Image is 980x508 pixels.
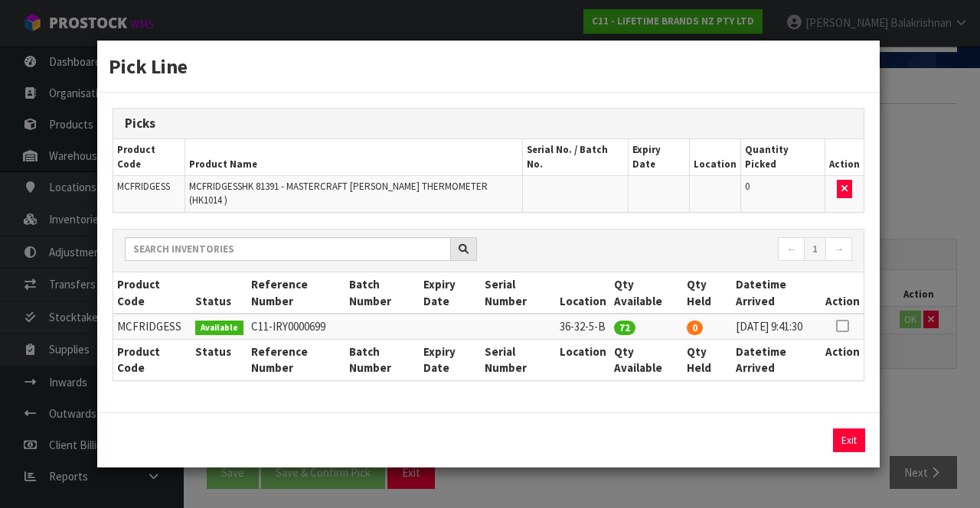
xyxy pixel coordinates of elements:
td: [DATE] 9:41:30 [732,314,822,339]
th: Action [825,139,864,175]
th: Datetime Arrived [732,339,822,379]
th: Qty Available [610,339,683,379]
th: Serial Number [481,339,556,379]
th: Product Name [185,139,523,175]
th: Location [556,272,610,314]
th: Product Code [113,339,191,379]
span: MCFRIDGESS [117,180,170,193]
button: Exit [833,428,865,452]
th: Serial No. / Batch No. [523,139,629,175]
span: MCFRIDGESSHK 81391 - MASTERCRAFT [PERSON_NAME] THERMOMETER (HK1014 ) [189,180,488,207]
th: Action [822,339,864,379]
a: 1 [804,237,826,262]
th: Product Code [113,139,185,175]
td: C11-IRY0000699 [247,314,345,339]
th: Expiry Date [420,272,481,314]
th: Location [689,139,740,175]
td: 36-32-5-B [556,314,610,339]
th: Quantity Picked [740,139,825,175]
th: Batch Number [345,339,420,379]
a: ← [778,237,805,262]
th: Status [191,339,247,379]
a: → [825,237,852,262]
h3: Pick Line [109,52,868,80]
span: Available [195,321,243,336]
th: Expiry Date [420,339,481,379]
th: Serial Number [481,272,556,314]
th: Reference Number [247,272,345,314]
h3: Picks [125,116,852,131]
th: Batch Number [345,272,420,314]
th: Datetime Arrived [732,272,822,314]
td: MCFRIDGESS [113,314,191,339]
th: Product Code [113,272,191,314]
th: Status [191,272,247,314]
th: Reference Number [247,339,345,379]
span: 0 [687,321,703,335]
th: Qty Held [683,339,732,379]
th: Action [822,272,864,314]
th: Qty Held [683,272,732,314]
th: Qty Available [610,272,683,314]
th: Expiry Date [628,139,689,175]
span: 0 [745,180,750,193]
nav: Page navigation [500,237,852,264]
input: Search inventories [125,237,451,261]
span: 72 [614,321,635,335]
th: Location [556,339,610,379]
